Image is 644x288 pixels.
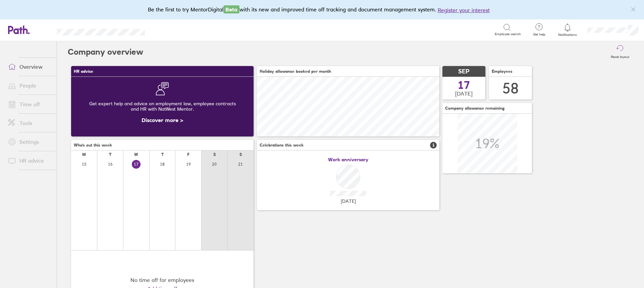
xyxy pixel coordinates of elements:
[458,80,470,91] span: 17
[528,33,550,37] span: Get help
[142,117,183,123] a: Discover more >
[3,135,57,149] a: Settings
[187,152,190,157] div: F
[161,152,164,157] div: T
[3,154,57,167] a: HR advice
[74,143,112,148] span: Who's out this week
[3,116,57,130] a: Tools
[458,68,470,75] span: SEP
[3,98,57,111] a: Time off
[430,142,437,149] span: 1
[223,5,239,13] span: Beta
[213,152,216,157] div: S
[109,152,111,157] div: T
[328,157,368,162] span: Work anniversary
[130,277,194,283] div: No time off for employees
[607,53,633,59] label: Reset layout
[260,69,331,74] span: Holiday allowance booked per month
[68,41,143,63] h2: Company overview
[492,69,513,74] span: Employees
[445,106,504,111] span: Company allowance remaining
[74,69,93,74] span: HR advice
[76,96,248,117] div: Get expert help and advice on employment law, employee contracts and HR with NatWest Mentor.
[82,152,86,157] div: M
[557,33,579,37] span: Notifications
[163,26,180,33] div: Search
[502,80,519,97] div: 58
[3,79,57,92] a: People
[260,143,304,148] span: Celebrations this week
[438,6,490,14] button: Register your interest
[455,91,473,97] span: [DATE]
[557,23,579,37] a: Notifications
[495,32,521,36] span: Employee search
[134,152,138,157] div: W
[148,5,496,14] div: Be the first to try MentorDigital with its new and improved time off tracking and document manage...
[341,198,356,204] span: [DATE]
[607,41,633,63] button: Reset layout
[3,60,57,73] a: Overview
[239,152,242,157] div: S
